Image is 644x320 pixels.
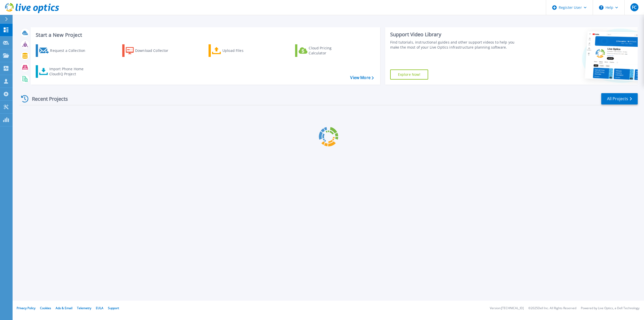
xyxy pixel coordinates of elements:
[222,46,263,56] div: Upload Files
[56,306,72,310] a: Ads & Email
[135,46,175,56] div: Download Collector
[122,44,178,57] a: Download Collector
[36,44,92,57] a: Request a Collection
[19,93,75,105] div: Recent Projects
[390,69,428,80] a: Explore Now!
[49,66,89,77] div: Import Phone Home CloudIQ Project
[96,306,103,310] a: EULA
[108,306,119,310] a: Support
[36,32,374,38] h3: Start a New Project
[295,44,351,57] a: Cloud Pricing Calculator
[390,40,521,50] div: Find tutorials, instructional guides and other support videos to help you make the most of your L...
[309,46,349,56] div: Cloud Pricing Calculator
[77,306,91,310] a: Telemetry
[17,306,35,310] a: Privacy Policy
[390,31,521,38] div: Support Video Library
[632,5,636,9] span: FC
[40,306,51,310] a: Cookies
[350,75,374,80] a: View More
[209,44,265,57] a: Upload Files
[528,307,576,310] li: © 2025 Dell Inc. All Rights Reserved
[50,46,90,56] div: Request a Collection
[601,93,638,104] a: All Projects
[490,307,524,310] li: Version: [TECHNICAL_ID]
[581,307,639,310] li: Powered by Live Optics, a Dell Technology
